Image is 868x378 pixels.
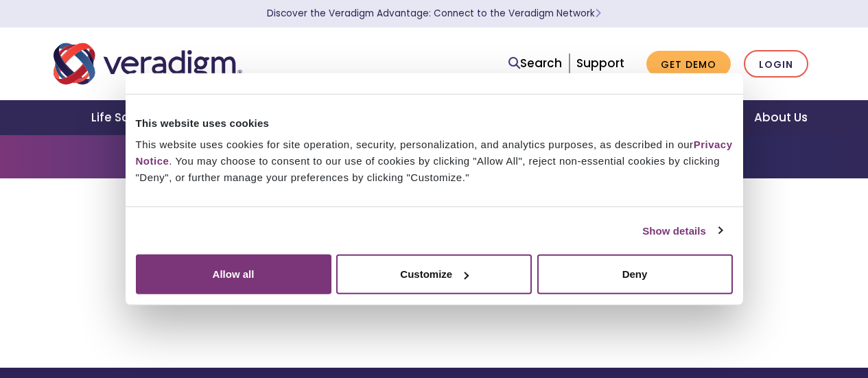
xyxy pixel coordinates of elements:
a: About Us [738,100,824,135]
a: Discover the Veradigm Advantage: Connect to the Veradigm NetworkLearn More [267,7,601,20]
a: Life Sciences [75,100,189,135]
a: Support [576,55,624,71]
a: Login [744,50,808,78]
div: This website uses cookies [136,115,733,131]
a: Privacy Notice [136,139,733,167]
a: Show details [642,222,722,239]
div: This website uses cookies for site operation, security, personalization, and analytics purposes, ... [136,137,733,186]
button: Allow all [136,255,331,294]
button: Customize [336,255,532,294]
span: Learn More [595,7,601,20]
button: Deny [537,255,733,294]
img: Veradigm logo [54,41,242,86]
a: Get Demo [646,51,731,78]
a: Search [508,54,562,73]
